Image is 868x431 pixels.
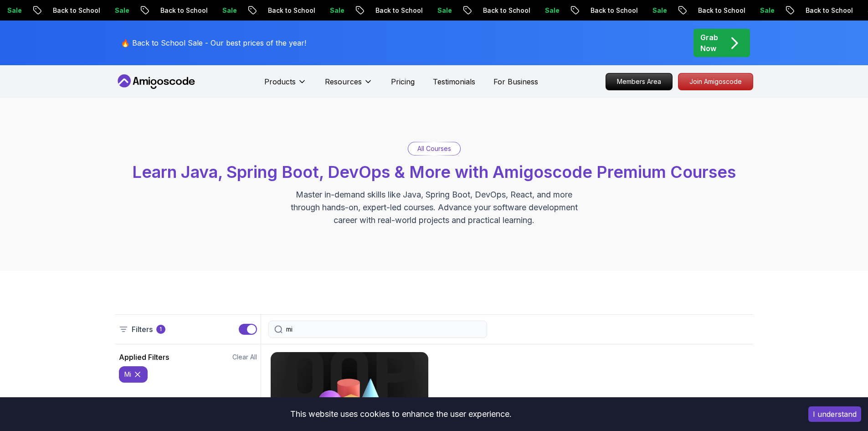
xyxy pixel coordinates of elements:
[105,6,134,15] p: Sale
[264,76,307,94] button: Products
[391,76,415,87] a: Pricing
[159,326,162,333] p: 1
[688,6,750,15] p: Back to School
[606,73,672,90] p: Members Area
[700,32,718,54] p: Grab Now
[151,6,213,15] p: Back to School
[796,6,858,15] p: Back to School
[581,6,643,15] p: Back to School
[417,144,451,153] p: All Courses
[7,404,795,424] div: This website uses cookies to enhance the user experience.
[433,76,475,87] a: Testimonials
[325,76,362,87] p: Resources
[808,406,861,422] button: Accept cookies
[535,6,565,15] p: Sale
[473,6,535,15] p: Back to School
[325,76,373,94] button: Resources
[132,162,736,182] span: Learn Java, Spring Boot, DevOps & More with Amigoscode Premium Courses
[132,324,153,335] p: Filters
[281,188,587,227] p: Master in-demand skills like Java, Spring Boot, DevOps, React, and more through hands-on, expert-...
[678,73,753,90] p: Join Amigoscode
[121,37,306,48] p: 🔥 Back to School Sale - Our best prices of the year!
[366,6,428,15] p: Back to School
[119,366,148,383] button: mi
[750,6,780,15] p: Sale
[320,6,349,15] p: Sale
[232,353,257,362] button: Clear All
[43,6,105,15] p: Back to School
[264,76,296,87] p: Products
[286,325,481,334] input: Search Java, React, Spring boot ...
[606,73,673,90] a: Members Area
[124,370,131,379] p: mi
[428,6,457,15] p: Sale
[643,6,672,15] p: Sale
[119,352,169,363] h2: Applied Filters
[213,6,242,15] p: Sale
[493,76,538,87] a: For Business
[678,73,753,90] a: Join Amigoscode
[258,6,320,15] p: Back to School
